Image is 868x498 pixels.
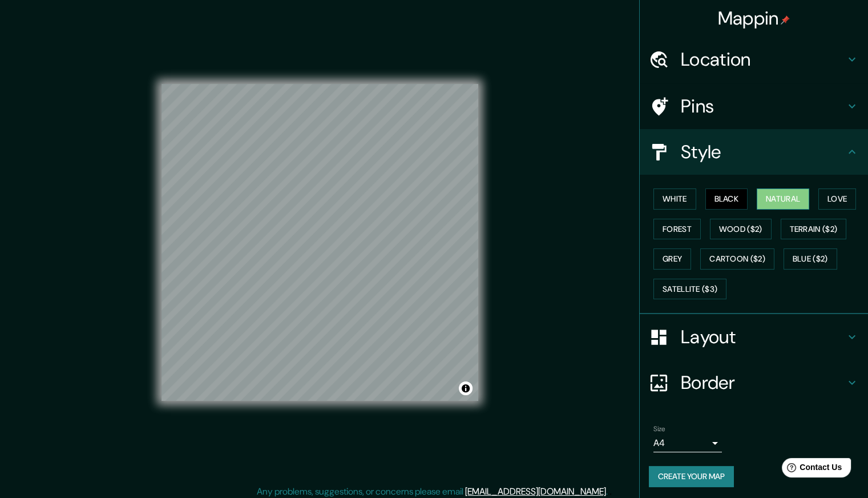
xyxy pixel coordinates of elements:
label: Size [653,424,665,434]
button: Forest [653,219,701,240]
button: Toggle attribution [459,381,473,395]
div: Style [640,129,868,175]
h4: Pins [681,95,845,118]
button: White [653,188,696,210]
h4: Border [681,371,845,394]
button: Terrain ($2) [781,219,847,240]
h4: Mappin [718,7,790,30]
button: Wood ($2) [710,219,772,240]
h4: Layout [681,326,845,348]
div: Pins [640,83,868,129]
button: Cartoon ($2) [700,248,774,270]
img: pin-icon.png [781,15,790,25]
div: Location [640,37,868,82]
button: Satellite ($3) [653,279,726,300]
a: [EMAIL_ADDRESS][DOMAIN_NAME] [465,485,606,497]
h4: Location [681,48,845,71]
canvas: Map [162,84,478,401]
iframe: Help widget launcher [766,453,855,485]
button: Create your map [649,466,734,487]
button: Love [818,188,856,210]
button: Natural [757,188,809,210]
button: Blue ($2) [784,248,837,270]
h4: Style [681,140,845,163]
div: A4 [653,434,722,452]
div: Border [640,360,868,405]
button: Black [705,188,748,210]
button: Grey [653,248,691,270]
div: Layout [640,314,868,360]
